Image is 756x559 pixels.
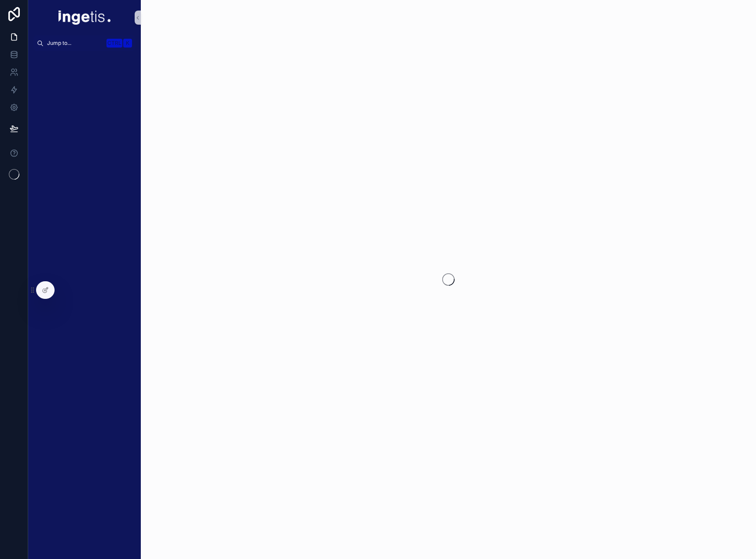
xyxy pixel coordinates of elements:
div: scrollable content [28,51,141,67]
img: App logo [59,11,110,25]
span: Ctrl [106,39,122,48]
button: Jump to...CtrlK [33,35,136,51]
span: Jump to... [47,40,103,47]
span: K [124,40,131,47]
